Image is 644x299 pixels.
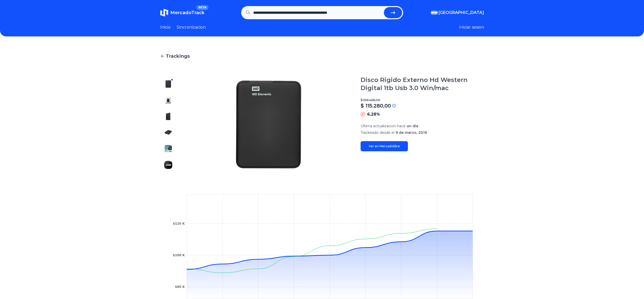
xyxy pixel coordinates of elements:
[160,24,171,30] a: Inicio
[361,141,408,151] a: Ver en Mercadolibre
[431,10,484,16] button: [GEOGRAPHIC_DATA]
[170,10,204,15] span: MercadoTrack
[431,11,438,15] img: Argentina
[173,222,185,225] tspan: $120 K
[160,53,484,60] a: Trackings
[186,76,350,173] img: Disco Rigido Externo Hd Western Digital 1tb Usb 3.0 Win/mac
[160,9,168,17] img: MercadoTrack
[164,129,172,137] img: Disco Rigido Externo Hd Western Digital 1tb Usb 3.0 Win/mac
[361,98,484,102] p: $ 108.468,00
[361,124,406,128] span: Ultima actualizacion hace
[361,102,391,109] p: $ 115.280,00
[160,9,204,17] a: MercadoTrackBETA
[396,130,427,135] span: 9 de marzo, 2019
[196,5,208,10] span: BETA
[177,24,206,30] a: Sincronizacion
[164,161,172,169] img: Disco Rigido Externo Hd Western Digital 1tb Usb 3.0 Win/mac
[164,96,172,104] img: Disco Rigido Externo Hd Western Digital 1tb Usb 3.0 Win/mac
[164,145,172,153] img: Disco Rigido Externo Hd Western Digital 1tb Usb 3.0 Win/mac
[173,253,185,257] tspan: $100 K
[361,130,394,135] span: Trackeado desde el
[459,24,484,30] button: Iniciar sesion
[166,53,190,60] span: Trackings
[175,285,185,289] tspan: $80 K
[361,76,484,92] h1: Disco Rigido Externo Hd Western Digital 1tb Usb 3.0 Win/mac
[164,112,172,120] img: Disco Rigido Externo Hd Western Digital 1tb Usb 3.0 Win/mac
[439,10,484,16] span: [GEOGRAPHIC_DATA]
[367,111,380,117] p: 6,28%
[164,80,172,88] img: Disco Rigido Externo Hd Western Digital 1tb Usb 3.0 Win/mac
[407,124,418,128] span: un día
